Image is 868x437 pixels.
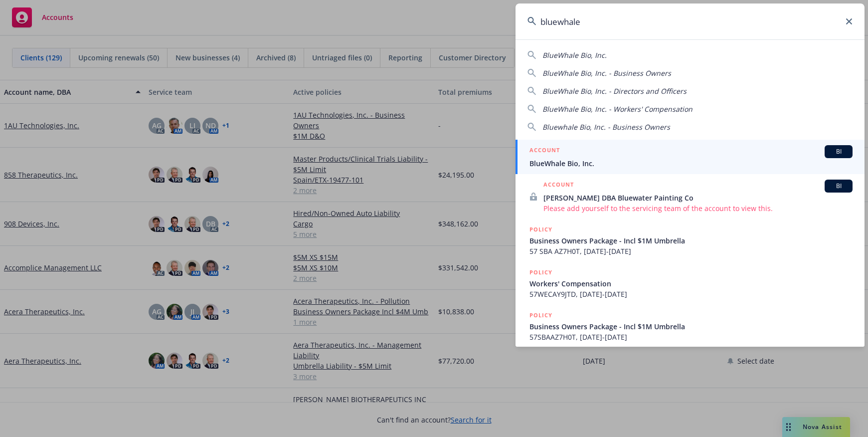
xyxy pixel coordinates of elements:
h5: POLICY [529,310,552,320]
span: Workers' Compensation [529,278,853,289]
span: Business Owners Package - Incl $1M Umbrella [529,235,853,246]
a: ACCOUNTBI[PERSON_NAME] DBA Bluewater Painting CoPlease add yourself to the servicing team of the ... [516,174,865,219]
span: Please add yourself to the servicing team of the account to view this. [543,203,853,214]
span: BlueWhale Bio, Inc. - Workers' Compensation [542,104,693,114]
input: Search... [516,3,865,39]
h5: ACCOUNT [529,145,560,157]
a: POLICYBusiness Owners Package - Incl $1M Umbrella57SBAAZ7H0T, [DATE]-[DATE] [516,305,865,348]
span: BI [829,182,849,191]
span: BlueWhale Bio, Inc. [529,158,853,169]
a: ACCOUNTBIBlueWhale Bio, Inc. [516,140,865,174]
span: [PERSON_NAME] DBA Bluewater Painting Co [543,193,853,203]
span: 57SBAAZ7H0T, [DATE]-[DATE] [529,332,853,342]
a: POLICYBusiness Owners Package - Incl $1M Umbrella57 SBA AZ7H0T, [DATE]-[DATE] [516,219,865,262]
a: POLICYWorkers' Compensation57WECAY9JTD, [DATE]-[DATE] [516,262,865,305]
span: BlueWhale Bio, Inc. [542,50,607,60]
span: 57WECAY9JTD, [DATE]-[DATE] [529,289,853,299]
span: BlueWhale Bio, Inc. - Business Owners [542,68,671,78]
span: Bluewhale Bio, Inc. - Business Owners [542,122,670,132]
h5: POLICY [529,224,552,234]
span: BlueWhale Bio, Inc. - Directors and Officers [542,86,687,96]
h5: ACCOUNT [543,180,574,192]
span: Business Owners Package - Incl $1M Umbrella [529,321,853,332]
span: BI [829,147,849,156]
h5: POLICY [529,267,552,277]
span: 57 SBA AZ7H0T, [DATE]-[DATE] [529,246,853,256]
